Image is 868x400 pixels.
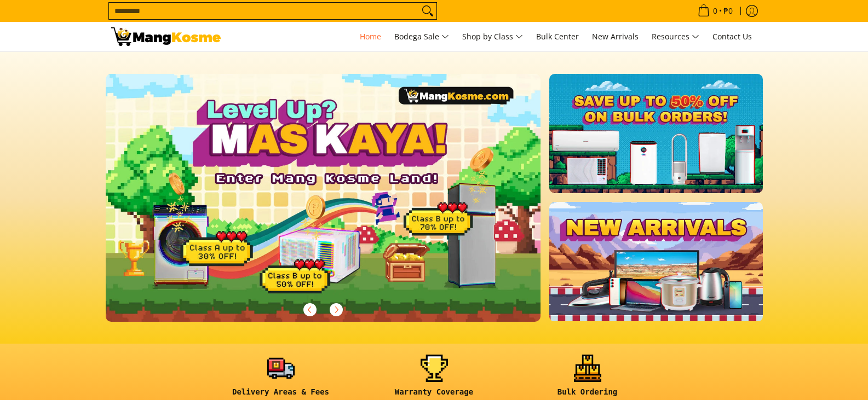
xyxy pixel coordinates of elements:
button: Search [419,3,436,19]
span: Home [360,31,381,42]
a: Home [354,22,387,51]
button: Previous [298,298,322,322]
nav: Main Menu [232,22,757,51]
a: Bulk Center [531,22,584,51]
a: Bodega Sale [389,22,455,51]
img: Gaming desktop banner [106,74,541,322]
span: 0 [711,7,719,15]
span: New Arrivals [592,31,639,42]
span: ₱0 [722,7,734,15]
a: Contact Us [707,22,757,51]
img: Mang Kosme: Your Home Appliances Warehouse Sale Partner! [111,27,221,46]
span: • [694,5,736,17]
span: Contact Us [712,31,752,42]
span: Shop by Class [462,30,523,44]
a: Resources [646,22,705,51]
button: Next [324,298,348,322]
a: Shop by Class [457,22,528,51]
span: Bulk Center [536,31,579,42]
a: New Arrivals [587,22,644,51]
span: Resources [652,30,699,44]
span: Bodega Sale [394,30,449,44]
